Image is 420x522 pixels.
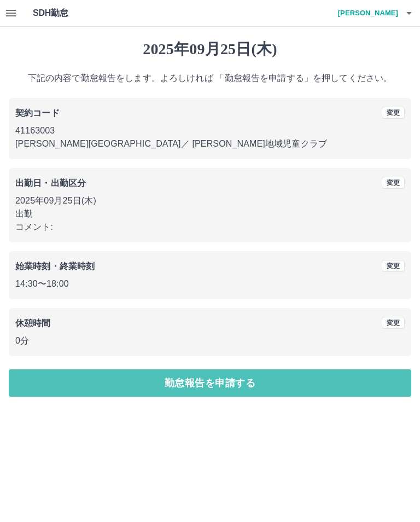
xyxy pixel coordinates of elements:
[15,178,86,188] b: 出勤日・出勤区分
[9,72,411,85] p: 下記の内容で勤怠報告をします。よろしければ 「勤怠報告を申請する」を押してください。
[15,207,405,221] p: 出勤
[15,124,405,137] p: 41163003
[15,194,405,207] p: 2025年09月25日(木)
[382,260,405,272] button: 変更
[382,177,405,189] button: 変更
[15,108,60,118] b: 契約コード
[15,277,405,291] p: 14:30 〜 18:00
[9,369,411,397] button: 勤怠報告を申請する
[382,107,405,119] button: 変更
[15,262,95,271] b: 始業時刻・終業時刻
[15,137,405,150] p: [PERSON_NAME][GEOGRAPHIC_DATA] ／ [PERSON_NAME]地域児童クラブ
[15,334,405,347] p: 0分
[15,318,51,328] b: 休憩時間
[15,221,405,234] p: コメント:
[382,317,405,329] button: 変更
[9,40,411,59] h1: 2025年09月25日(木)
